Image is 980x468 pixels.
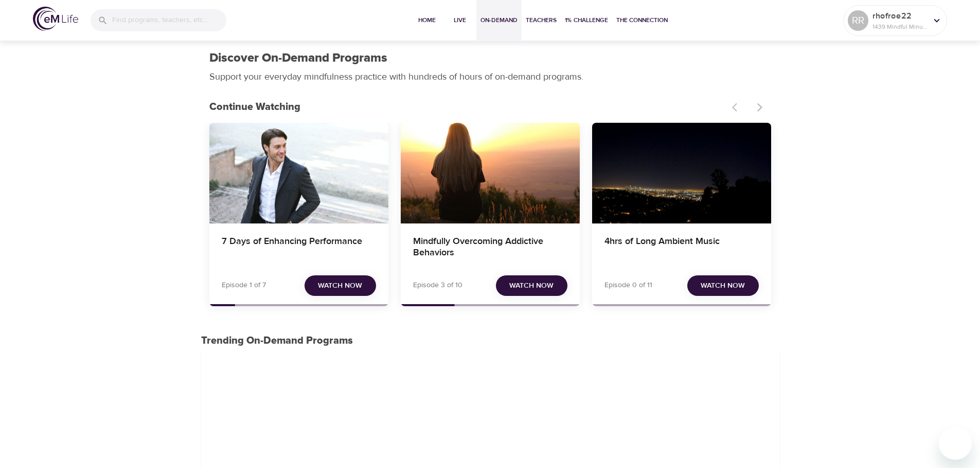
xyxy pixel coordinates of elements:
[201,335,779,347] h3: Trending On-Demand Programs
[687,275,759,296] button: Watch Now
[318,279,362,292] span: Watch Now
[209,70,595,84] p: Support your everyday mindfulness practice with hundreds of hours of on-demand programs.
[592,123,771,223] button: 4hrs of Long Ambient Music
[496,275,567,296] button: Watch Now
[872,10,927,22] p: rhofroe22
[209,51,387,66] h1: Discover On-Demand Programs
[413,280,462,291] p: Episode 3 of 10
[509,279,554,292] span: Watch Now
[604,280,652,291] p: Episode 0 of 11
[604,236,759,260] h4: 4hrs of Long Ambient Music
[209,101,726,113] h3: Continue Watching
[616,15,668,26] span: The Connection
[413,236,567,260] h4: Mindfully Overcoming Addictive Behaviors
[209,123,388,223] button: 7 Days of Enhancing Performance
[33,7,78,31] img: logo
[872,22,927,31] p: 1439 Mindful Minutes
[701,279,745,292] span: Watch Now
[526,15,557,26] span: Teachers
[222,280,266,291] p: Episode 1 of 7
[448,15,472,26] span: Live
[222,236,376,260] h4: 7 Days of Enhancing Performance
[939,427,972,460] iframe: Button to launch messaging window
[112,9,226,31] input: Find programs, teachers, etc...
[401,123,580,223] button: Mindfully Overcoming Addictive Behaviors
[565,15,608,26] span: 1% Challenge
[848,10,868,31] div: RR
[480,15,518,26] span: On-Demand
[415,15,439,26] span: Home
[305,275,376,296] button: Watch Now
